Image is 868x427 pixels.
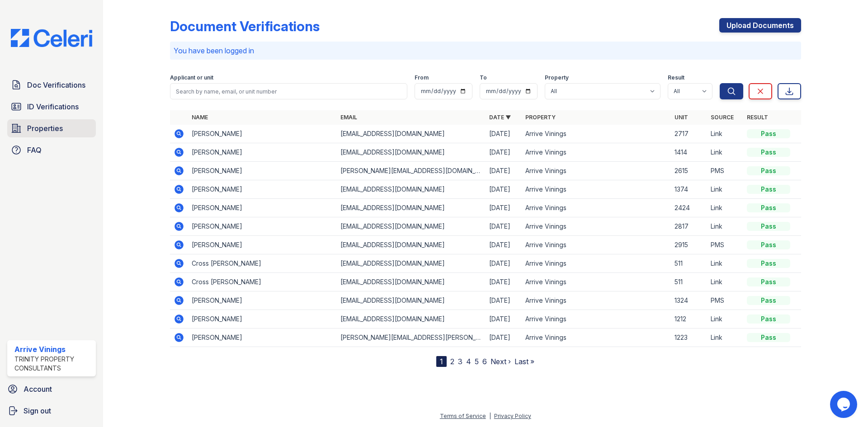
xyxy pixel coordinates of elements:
td: 511 [671,273,707,291]
a: Privacy Policy [494,413,531,419]
td: 2717 [671,125,707,143]
div: Document Verifications [170,18,320,34]
td: Link [707,125,743,143]
td: Cross [PERSON_NAME] [188,273,337,291]
td: Arrive Vinings [522,254,670,273]
td: Arrive Vinings [522,273,670,291]
td: 2615 [671,162,707,180]
td: Arrive Vinings [522,291,670,310]
td: [EMAIL_ADDRESS][DOMAIN_NAME] [337,217,486,236]
label: Property [545,74,569,81]
td: 511 [671,254,707,273]
p: You have been logged in [174,45,797,56]
td: Link [707,143,743,162]
td: Arrive Vinings [522,180,670,199]
a: FAQ [7,141,96,159]
td: PMS [707,162,743,180]
button: Sign out [4,402,99,420]
td: Link [707,199,743,217]
td: [EMAIL_ADDRESS][DOMAIN_NAME] [337,254,486,273]
td: PMS [707,291,743,310]
input: Search by name, email, or unit number [170,83,407,99]
a: Upload Documents [719,18,801,33]
td: [DATE] [486,328,522,347]
div: Pass [747,240,790,249]
td: Link [707,217,743,236]
td: [PERSON_NAME] [188,125,337,143]
label: Applicant or unit [170,74,213,81]
td: Arrive Vinings [522,199,670,217]
td: [DATE] [486,291,522,310]
label: Result [668,74,684,81]
td: 1414 [671,143,707,162]
td: 1212 [671,310,707,328]
td: Arrive Vinings [522,162,670,180]
td: [DATE] [486,125,522,143]
a: 3 [458,357,462,366]
span: Properties [27,123,63,134]
td: 1324 [671,291,707,310]
a: ID Verifications [7,98,96,116]
td: [PERSON_NAME] [188,217,337,236]
td: [EMAIL_ADDRESS][DOMAIN_NAME] [337,180,486,199]
a: Properties [7,119,96,137]
label: From [415,74,429,81]
span: Account [24,384,52,394]
td: [EMAIL_ADDRESS][DOMAIN_NAME] [337,291,486,310]
td: [DATE] [486,180,522,199]
div: Arrive Vinings [14,344,92,355]
td: [EMAIL_ADDRESS][DOMAIN_NAME] [337,273,486,291]
td: [EMAIL_ADDRESS][DOMAIN_NAME] [337,125,486,143]
div: Pass [747,314,790,324]
td: [DATE] [486,217,522,236]
td: [PERSON_NAME] [188,199,337,217]
td: Link [707,273,743,291]
td: Arrive Vinings [522,310,670,328]
a: Source [711,114,734,121]
div: Pass [747,148,790,157]
td: [EMAIL_ADDRESS][DOMAIN_NAME] [337,310,486,328]
a: Doc Verifications [7,76,96,94]
td: [DATE] [486,143,522,162]
div: | [489,413,491,419]
td: [DATE] [486,236,522,254]
a: Next › [491,357,511,366]
td: 2424 [671,199,707,217]
span: ID Verifications [27,101,79,112]
td: [PERSON_NAME] [188,143,337,162]
div: Trinity Property Consultants [14,355,92,373]
td: [PERSON_NAME][EMAIL_ADDRESS][PERSON_NAME][DOMAIN_NAME] [337,328,486,347]
label: To [480,74,487,81]
a: Terms of Service [440,413,486,419]
td: Arrive Vinings [522,236,670,254]
div: Pass [747,185,790,194]
td: [DATE] [486,162,522,180]
span: Doc Verifications [27,80,85,90]
td: [DATE] [486,273,522,291]
td: [EMAIL_ADDRESS][DOMAIN_NAME] [337,236,486,254]
div: Pass [747,129,790,138]
div: Pass [747,277,790,286]
iframe: chat widget [830,391,859,418]
td: [PERSON_NAME] [188,162,337,180]
div: Pass [747,259,790,268]
span: Sign out [24,405,51,416]
td: [PERSON_NAME] [188,236,337,254]
td: [PERSON_NAME] [188,180,337,199]
div: Pass [747,296,790,305]
div: Pass [747,203,790,212]
td: PMS [707,236,743,254]
td: Arrive Vinings [522,217,670,236]
a: Last » [514,357,534,366]
td: [PERSON_NAME][EMAIL_ADDRESS][DOMAIN_NAME] [337,162,486,180]
td: 2817 [671,217,707,236]
a: 4 [466,357,471,366]
a: 2 [450,357,454,366]
a: Property [525,114,556,121]
td: [EMAIL_ADDRESS][DOMAIN_NAME] [337,143,486,162]
td: [PERSON_NAME] [188,291,337,310]
td: Arrive Vinings [522,143,670,162]
td: Arrive Vinings [522,328,670,347]
a: Unit [675,114,688,121]
img: CE_Logo_Blue-a8612792a0a2168367f1c8372b55b34899dd931a85d93a1a3d3e32e68fde9ad4.png [4,29,99,47]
